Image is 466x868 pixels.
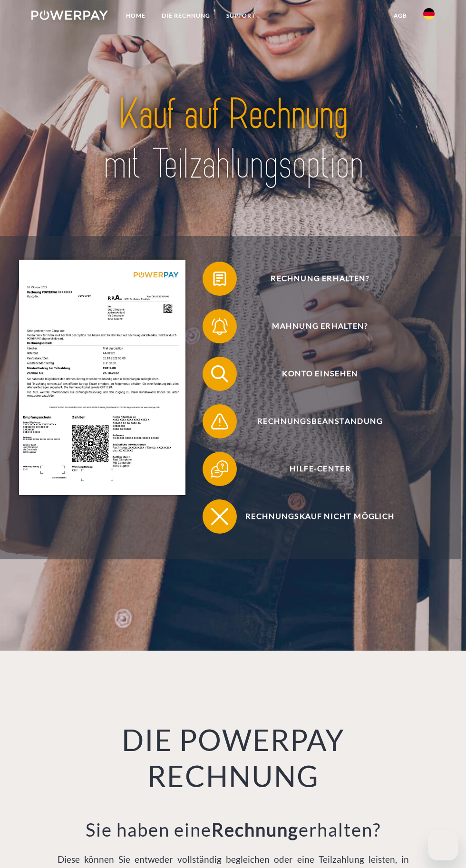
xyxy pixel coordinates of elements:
span: Rechnung erhalten? [215,262,425,296]
img: logo-powerpay-white.svg [31,10,108,20]
span: Rechnungskauf nicht möglich [215,499,425,534]
a: Rechnungskauf nicht möglich [190,497,437,536]
button: Hilfe-Center [203,452,425,486]
a: agb [386,7,415,24]
img: single_invoice_powerpay_de.jpg [19,260,185,495]
iframe: Schaltfläche zum Öffnen des Messaging-Fensters [428,830,458,860]
span: Mahnung erhalten? [215,309,425,343]
button: Rechnungskauf nicht möglich [203,499,425,534]
span: Konto einsehen [215,357,425,391]
img: qb_close.svg [209,506,231,527]
button: Rechnungsbeanstandung [203,404,425,439]
img: qb_bill.svg [209,268,231,290]
a: Home [118,7,154,24]
button: Rechnung erhalten? [203,262,425,296]
span: Hilfe-Center [215,452,425,486]
a: SUPPORT [218,7,263,24]
img: qb_bell.svg [209,316,231,337]
h3: Sie haben eine erhalten? [54,819,412,841]
img: de [423,8,435,20]
a: Hilfe-Center [190,450,437,488]
img: qb_search.svg [209,363,231,385]
b: Rechnung [212,819,299,840]
a: Konto einsehen [190,355,437,393]
a: Mahnung erhalten? [190,307,437,345]
h1: DIE POWERPAY RECHNUNG [54,722,412,795]
button: Mahnung erhalten? [203,309,425,343]
img: qb_help.svg [209,458,231,480]
img: qb_warning.svg [209,411,231,432]
a: DIE RECHNUNG [154,7,218,24]
img: title-powerpay_de.svg [72,87,394,192]
button: Konto einsehen [203,357,425,391]
a: Rechnung erhalten? [190,260,437,298]
a: Rechnungsbeanstandung [190,402,437,440]
span: Rechnungsbeanstandung [215,404,425,439]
